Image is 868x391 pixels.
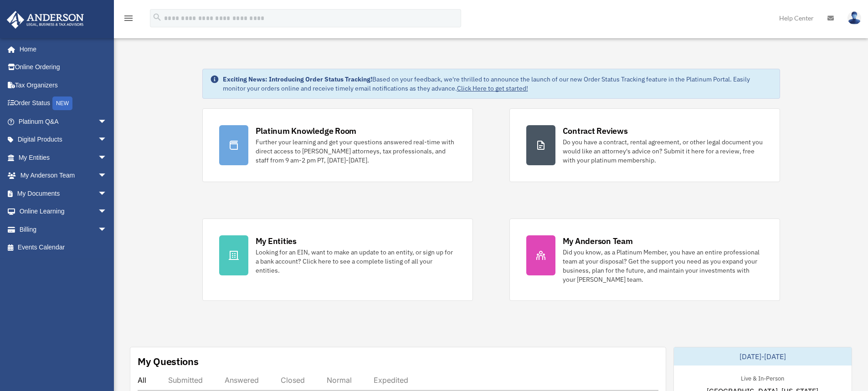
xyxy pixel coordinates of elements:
div: Platinum Knowledge Room [256,125,357,137]
a: menu [123,16,134,24]
div: Based on your feedback, we're thrilled to announce the launch of our new Order Status Tracking fe... [223,75,772,93]
span: arrow_drop_down [98,148,116,167]
a: My Entities Looking for an EIN, want to make an update to an entity, or sign up for a bank accoun... [202,218,473,301]
a: My Anderson Team Did you know, as a Platinum Member, you have an entire professional team at your... [509,218,780,301]
strong: Exciting News: Introducing Order Status Tracking! [223,75,372,83]
span: arrow_drop_down [98,131,116,149]
div: NEW [52,96,72,110]
a: Digital Productsarrow_drop_down [6,131,121,149]
div: Further your learning and get your questions answered real-time with direct access to [PERSON_NAM... [256,137,456,165]
a: Online Learningarrow_drop_down [6,203,121,221]
div: Expedited [374,376,408,385]
i: menu [123,13,134,24]
div: Submitted [168,376,203,385]
span: arrow_drop_down [98,220,116,239]
div: All [138,376,146,385]
div: [DATE]-[DATE] [674,347,852,366]
a: Tax Organizers [6,76,121,94]
span: arrow_drop_down [98,203,116,221]
div: My Entities [256,235,297,247]
div: Closed [281,376,305,385]
a: Events Calendar [6,239,121,257]
div: My Anderson Team [563,235,633,247]
a: Home [6,40,116,58]
div: Contract Reviews [563,125,628,137]
a: Billingarrow_drop_down [6,220,121,239]
span: arrow_drop_down [98,184,116,203]
span: arrow_drop_down [98,167,116,185]
a: My Entitiesarrow_drop_down [6,148,121,167]
img: User Pic [847,11,861,25]
a: Contract Reviews Do you have a contract, rental agreement, or other legal document you would like... [509,108,780,182]
img: Anderson Advisors Platinum Portal [4,11,87,29]
i: search [152,12,162,22]
div: Do you have a contract, rental agreement, or other legal document you would like an attorney's ad... [563,137,763,165]
span: arrow_drop_down [98,112,116,131]
a: Platinum Knowledge Room Further your learning and get your questions answered real-time with dire... [202,108,473,182]
a: Order StatusNEW [6,94,121,113]
div: My Questions [138,355,199,368]
a: Click Here to get started! [457,84,528,92]
div: Normal [327,376,352,385]
div: Answered [225,376,259,385]
div: Did you know, as a Platinum Member, you have an entire professional team at your disposal? Get th... [563,248,763,284]
div: Live & In-Person [734,373,791,382]
a: Platinum Q&Aarrow_drop_down [6,112,121,131]
a: Online Ordering [6,58,121,76]
div: Looking for an EIN, want to make an update to an entity, or sign up for a bank account? Click her... [256,248,456,275]
a: My Anderson Teamarrow_drop_down [6,167,121,185]
a: My Documentsarrow_drop_down [6,184,121,203]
